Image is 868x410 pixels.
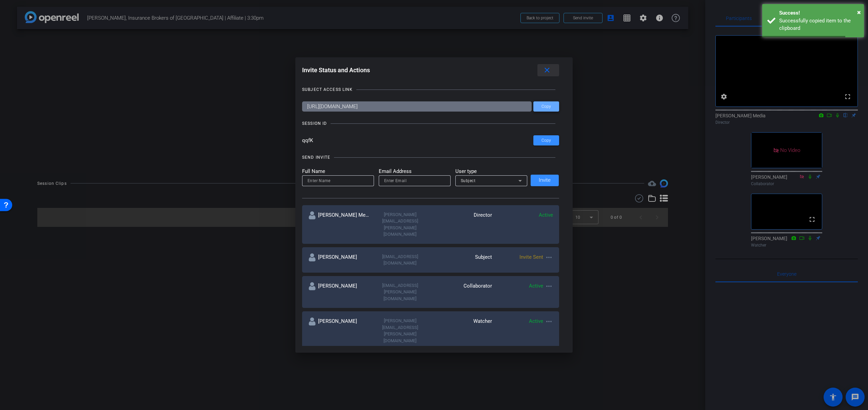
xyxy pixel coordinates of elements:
[541,104,551,109] span: Copy
[431,282,492,302] div: Collaborator
[370,211,431,238] div: [PERSON_NAME][EMAIL_ADDRESS][PERSON_NAME][DOMAIN_NAME]
[779,9,859,17] div: Success!
[370,253,431,267] div: [EMAIL_ADDRESS][DOMAIN_NAME]
[308,282,370,302] div: [PERSON_NAME]
[302,86,353,93] div: SUBJECT ACCESS LINK
[529,283,543,289] span: Active
[857,8,861,16] span: ×
[302,120,327,127] div: SESSION ID
[302,120,559,127] openreel-title-line: SESSION ID
[308,211,370,238] div: [PERSON_NAME] Media
[431,253,492,267] div: Subject
[431,211,492,238] div: Director
[533,135,559,145] button: Copy
[857,7,861,17] button: Close
[308,177,369,185] input: Enter Name
[533,101,559,112] button: Copy
[455,168,527,175] mat-label: User type
[461,178,476,183] span: Subject
[302,86,559,93] openreel-title-line: SUBJECT ACCESS LINK
[302,154,559,161] openreel-title-line: SEND INVITE
[543,66,551,75] mat-icon: close
[545,253,553,261] mat-icon: more_horiz
[370,282,431,302] div: [EMAIL_ADDRESS][PERSON_NAME][DOMAIN_NAME]
[302,168,374,175] mat-label: Full Name
[302,154,330,161] div: SEND INVITE
[384,177,445,185] input: Enter Email
[431,317,492,344] div: Watcher
[308,253,370,267] div: [PERSON_NAME]
[779,17,859,32] div: Successfully copied item to the clipboard
[302,64,559,76] div: Invite Status and Actions
[370,317,431,344] div: [PERSON_NAME][EMAIL_ADDRESS][PERSON_NAME][DOMAIN_NAME]
[519,254,543,260] span: Invite Sent
[379,168,451,175] mat-label: Email Address
[545,317,553,326] mat-icon: more_horiz
[308,317,370,344] div: [PERSON_NAME]
[539,212,553,218] span: Active
[529,318,543,324] span: Active
[545,282,553,290] mat-icon: more_horiz
[541,138,551,143] span: Copy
